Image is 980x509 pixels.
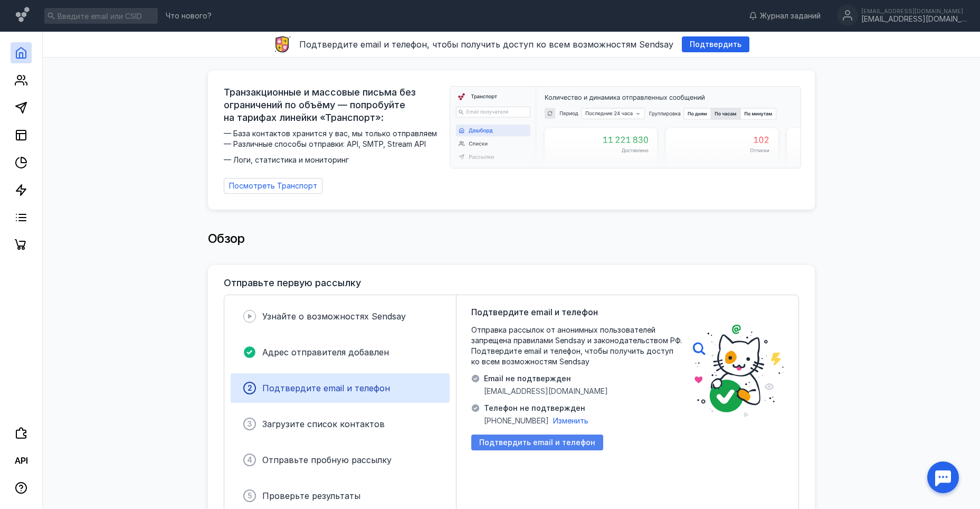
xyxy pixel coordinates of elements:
[262,311,406,322] span: Узнайте о возможностях Sendsay
[553,416,588,425] span: Изменить
[479,438,595,447] span: Подтвердить email и телефон
[224,178,322,194] a: Посмотреть Транспорт
[160,12,217,20] a: Что нового?
[450,87,801,168] img: dashboard-transport-banner
[471,306,598,318] span: Подтвердите email и телефон
[471,435,603,450] button: Подтвердить email и телефон
[484,386,608,397] span: [EMAIL_ADDRESS][DOMAIN_NAME]
[166,12,212,20] span: Что нового?
[248,383,252,393] span: 2
[224,278,361,288] h3: Отправьте первую рассылку
[248,491,252,501] span: 5
[690,40,741,49] span: Подтвердить
[262,455,392,465] span: Отправьте пробную рассылку
[224,86,443,124] span: Транзакционные и массовые письма без ограничений по объёму — попробуйте на тарифах линейки «Транс...
[693,325,784,417] img: poster
[229,182,317,191] span: Посмотреть Транспорт
[484,373,608,384] span: Email не подтвержден
[262,347,389,357] span: Адрес отправителя добавлен
[553,416,588,426] button: Изменить
[299,39,673,50] span: Подтвердите email и телефон, чтобы получить доступ ко всем возможностям Sendsay
[247,455,252,465] span: 4
[861,8,967,14] div: [EMAIL_ADDRESS][DOMAIN_NAME]
[744,11,826,21] a: Журнал заданий
[247,419,252,429] span: 3
[262,419,385,429] span: Загрузите список контактов
[471,325,682,367] span: Отправка рассылок от анонимных пользователей запрещена правилами Sendsay и законодательством РФ. ...
[224,128,443,165] span: — База контактов хранится у вас, мы только отправляем — Различные способы отправки: API, SMTP, St...
[760,11,821,21] span: Журнал заданий
[262,383,390,393] span: Подтвердите email и телефон
[682,36,749,52] button: Подтвердить
[484,403,588,413] span: Телефон не подтвержден
[484,416,549,426] span: [PHONE_NUMBER]
[44,8,158,24] input: Введите email или CSID
[861,15,967,24] div: [EMAIL_ADDRESS][DOMAIN_NAME]
[208,231,245,246] span: Обзор
[262,491,360,501] span: Проверьте результаты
